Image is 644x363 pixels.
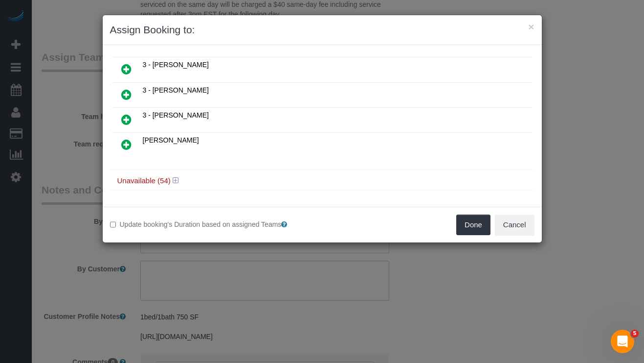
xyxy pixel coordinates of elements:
[143,61,209,69] span: 3 - [PERSON_NAME]
[143,111,209,119] span: 3 - [PERSON_NAME]
[110,221,116,228] input: Update booking's Duration based on assigned Teams
[631,330,639,338] span: 5
[117,177,527,185] h4: Unavailable (54)
[456,215,490,235] button: Done
[143,86,209,94] span: 3 - [PERSON_NAME]
[110,219,315,229] label: Update booking's Duration based on assigned Teams
[110,23,534,37] h3: Assign Booking to:
[143,136,199,144] span: [PERSON_NAME]
[495,215,534,235] button: Cancel
[611,330,634,353] iframe: Intercom live chat
[528,22,534,32] button: ×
